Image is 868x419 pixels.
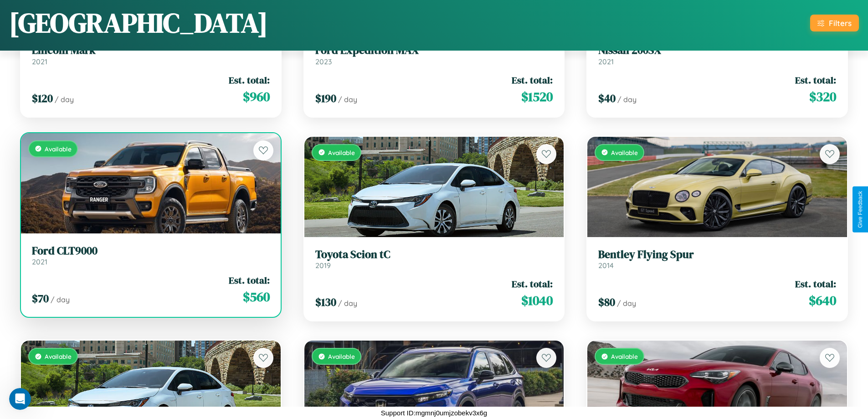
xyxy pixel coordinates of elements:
span: Est. total: [512,73,553,87]
a: Lincoln Mark2021 [32,44,270,66]
span: 2023 [315,57,332,66]
iframe: Intercom live chat [9,388,31,410]
h1: [GEOGRAPHIC_DATA] [9,4,268,41]
span: Est. total: [795,277,836,290]
span: $ 640 [809,291,836,310]
span: Est. total: [229,73,270,87]
a: Nissan 200SX2021 [598,44,836,66]
span: 2021 [32,57,47,66]
span: / day [51,295,70,304]
h3: Ford Expedition MAX [315,44,553,57]
span: $ 40 [598,91,616,106]
span: Available [45,145,72,153]
span: $ 190 [315,91,336,106]
span: $ 70 [32,291,49,306]
h3: Bentley Flying Spur [598,248,836,261]
span: / day [617,299,636,308]
button: Filters [810,15,859,31]
span: $ 130 [315,295,336,310]
span: Available [45,352,72,360]
span: / day [338,95,357,104]
span: Available [328,149,355,156]
h3: Nissan 200SX [598,44,836,57]
div: Filters [829,18,852,28]
span: 2014 [598,261,614,270]
span: 2019 [315,261,331,270]
a: Ford CLT90002021 [32,244,270,267]
span: 2021 [32,257,47,266]
div: Give Feedback [857,191,863,228]
span: $ 80 [598,295,615,310]
span: / day [338,299,357,308]
span: $ 320 [809,88,836,106]
a: Ford Expedition MAX2023 [315,44,553,66]
span: Est. total: [512,277,553,290]
span: $ 960 [243,88,270,106]
span: $ 120 [32,91,53,106]
span: Est. total: [229,274,270,287]
span: $ 1040 [521,291,553,310]
span: / day [617,95,637,104]
h3: Toyota Scion tC [315,248,553,261]
h3: Lincoln Mark [32,44,270,57]
span: Available [611,149,638,156]
span: $ 1520 [521,88,553,106]
h3: Ford CLT9000 [32,244,270,258]
span: $ 560 [243,288,270,306]
a: Toyota Scion tC2019 [315,248,553,270]
p: Support ID: mgmnj0umjzobekv3x6g [381,407,487,419]
span: Est. total: [795,73,836,87]
span: / day [55,95,74,104]
span: 2021 [598,57,614,66]
span: Available [328,352,355,360]
span: Available [611,352,638,360]
a: Bentley Flying Spur2014 [598,248,836,270]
